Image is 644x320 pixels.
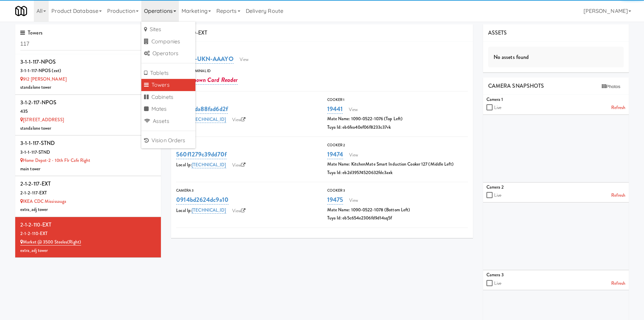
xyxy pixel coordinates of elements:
[141,79,195,91] a: Towers
[611,104,625,112] a: Refresh
[141,91,195,103] a: Cabinets
[15,95,161,135] li: 3-1-2-117-NPOS435 [STREET_ADDRESS]standalone tower
[327,160,468,169] div: Mate Name: KitchenMate Smart Induction Cooker 127 (Middle Left)
[20,29,43,37] span: Towers
[20,206,156,214] div: extra_adj tower
[15,5,27,17] img: Micromart
[176,68,468,74] div: Adyen Terminal Id
[488,47,624,68] div: No assets found
[327,104,343,114] a: 19441
[176,150,226,159] a: 560f1279c39dd70f
[345,105,361,115] a: View
[236,55,252,65] a: View
[229,206,249,216] a: View
[192,116,226,123] a: [TECHNICAL_ID]
[141,103,195,115] a: Mates
[327,214,468,222] div: Tuya Id: eb5c654e2306fd9d14sq5f
[20,148,156,157] div: 3-1-1-117-STND
[20,247,156,255] div: extra_adj tower
[486,183,625,192] div: Camera 2
[141,67,195,79] a: Tablets
[494,104,501,112] label: Live
[327,150,343,159] a: 19474
[20,239,81,246] a: Market @ 3500 Steeles(Right)
[346,195,361,206] a: View
[141,115,195,127] a: Assets
[488,29,507,37] span: ASSETS
[176,195,229,205] a: 0914bd2624dc9a10
[229,160,249,170] a: View
[141,23,195,36] a: Sites
[20,83,156,92] div: standalone tower
[327,115,468,123] div: Mate Name: 1090-0522-1076 (Top Left)
[141,36,195,48] a: Companies
[20,67,156,75] div: 3-1-1-117-NPOS (ext)
[229,115,249,125] a: View
[20,124,156,133] div: standalone tower
[327,123,468,132] div: Tuya Id: eb6fea40ef06f8233c37vk
[141,134,195,147] a: Vision Orders
[176,142,317,149] div: Camera 2
[176,206,317,216] div: Local Ip:
[20,98,156,108] div: 3-1-2-117-NPOS
[20,38,156,50] input: Search towers
[15,54,161,95] li: 3-1-1-117-NPOS3-1-1-117-NPOS (ext) 912 [PERSON_NAME]standalone tower
[20,189,156,197] div: 2-1-2-117-EXT
[20,107,156,116] div: 435
[611,279,625,288] a: Refresh
[488,82,544,90] span: CAMERA SNAPSHOTS
[15,217,161,258] li: 2-1-2-110-EXT2-1-2-110-EXT Market @ 3500 Steeles(Right)extra_adj tower
[20,116,64,123] a: [STREET_ADDRESS]
[327,169,468,177] div: Tuya Id: eb2d39574520632fdc3axk
[192,207,226,214] a: [TECHNICAL_ID]
[176,54,233,64] a: AWD-UKN-AAAYO
[598,82,624,92] button: Photos
[486,95,625,104] div: Camera 1
[176,97,317,103] div: Camera 1
[327,97,468,103] div: Cooker 1
[346,150,361,160] a: View
[20,138,156,148] div: 3-1-1-117-STND
[15,135,161,176] li: 3-1-1-117-STND3-1-1-117-STND Home Depot-2 - 10th Flr Cafe Rightmain tower
[20,57,156,67] div: 3-1-1-117-NPOS
[20,230,156,238] div: 2-1-2-110-EXT
[327,206,468,214] div: Mate Name: 1090-0522-1078 (Bottom Left)
[20,198,66,205] a: IKEA CDC Mississauga
[176,160,317,170] div: Local Ip:
[486,271,625,279] div: Camera 3
[176,187,317,194] div: Camera 3
[171,24,473,42] div: 2-1-2-110-EXT
[20,157,91,164] a: Home Depot-2 - 10th Flr Cafe Right
[20,179,156,189] div: 2-1-2-117-EXT
[20,165,156,173] div: main tower
[20,220,156,230] div: 2-1-2-110-EXT
[141,47,195,60] a: Operators
[611,191,625,200] a: Refresh
[192,162,226,168] a: [TECHNICAL_ID]
[327,187,468,194] div: Cooker 3
[176,115,317,125] div: Local Ip:
[20,76,67,82] a: 912 [PERSON_NAME]
[327,142,468,149] div: Cooker 2
[176,104,228,114] a: 48503da88fad6d2f
[15,176,161,217] li: 2-1-2-117-EXT2-1-2-117-EXT IKEA CDC Mississaugaextra_adj tower
[327,195,343,205] a: 19475
[494,191,501,200] label: Live
[176,75,238,85] a: Unknown Card Reader
[176,47,468,54] div: Tablet
[494,279,501,288] label: Live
